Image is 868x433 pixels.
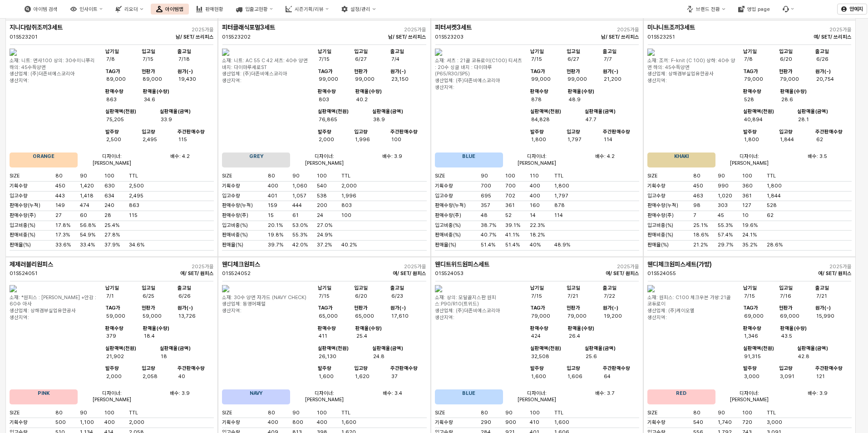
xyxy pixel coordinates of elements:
div: 리오더 [124,6,138,12]
p: 안예지 [849,5,863,13]
button: 입출고현황 [231,4,278,15]
button: 아이템맵 [151,4,189,15]
div: 아이템 검색 [34,6,58,12]
button: 브랜드 전환 [681,4,730,15]
div: 판매현황 [205,6,223,12]
button: 인사이트 [65,4,108,15]
div: 브랜드 전환 [696,6,720,12]
div: 설정/관리 [350,6,370,12]
div: 인사이트 [79,6,98,12]
button: 판매현황 [191,4,229,15]
div: 입출고현황 [245,6,268,12]
button: 안예지 [837,4,867,15]
button: 시즌기획/리뷰 [280,4,334,15]
button: 리오더 [110,4,148,15]
div: 아이템맵 [165,6,183,12]
div: 버그 제보 및 기능 개선 요청 [777,4,799,15]
button: 설정/관리 [336,4,381,15]
div: 시즌기획/리뷰 [295,6,324,12]
button: 영업 page [733,4,775,15]
div: 영업 page [747,6,770,12]
button: 아이템 검색 [19,4,63,15]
